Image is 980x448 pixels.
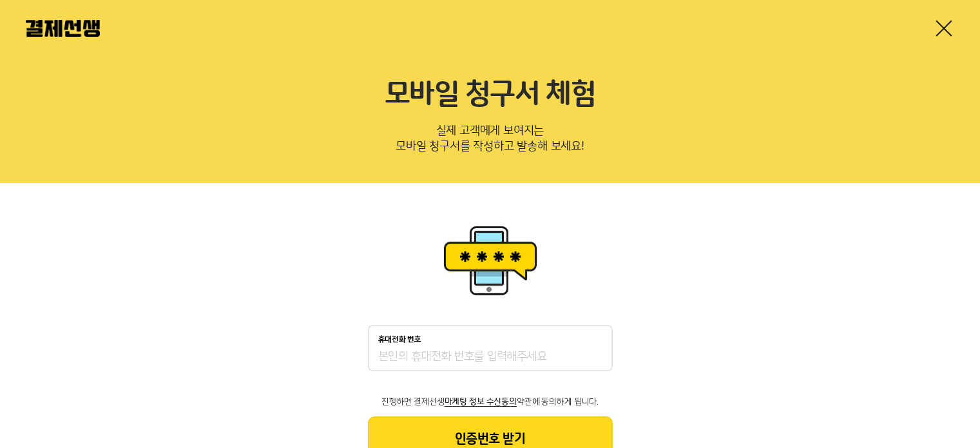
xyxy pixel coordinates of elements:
[445,397,517,406] span: 마케팅 정보 수신동의
[26,120,954,162] p: 실제 고객에게 보여지는 모바일 청구서를 작성하고 발송해 보세요!
[378,349,602,365] input: 휴대전화 번호
[439,222,542,299] img: 휴대폰인증 이미지
[378,335,421,344] p: 휴대전화 번호
[368,397,613,406] p: 진행하면 결제선생 약관에 동의하게 됩니다.
[26,77,954,112] h2: 모바일 청구서 체험
[26,20,100,37] img: 결제선생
